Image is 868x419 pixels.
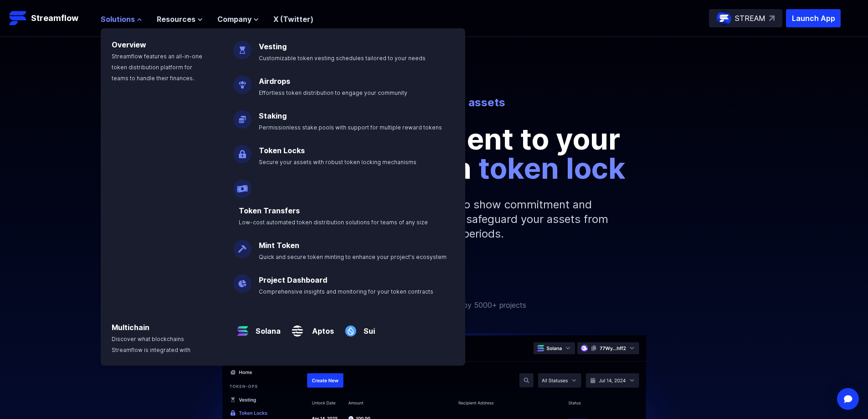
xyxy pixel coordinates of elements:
[9,9,92,27] a: Streamflow
[239,206,300,215] a: Token Transfers
[259,253,447,260] span: Quick and secure token minting to enhance your project's ecosystem
[233,68,252,94] img: Airdrops
[259,89,407,96] span: Effortless token distribution to engage your community
[112,336,190,353] span: Discover what blockchains Streamflow is integrated with
[233,233,252,258] img: Mint Token
[717,11,731,26] img: streamflow-logo-circle.png
[259,241,299,250] a: Mint Token
[259,77,290,86] a: Airdrops
[252,318,281,336] a: Solana
[786,9,841,27] button: Launch App
[101,14,142,25] button: Solutions
[233,34,252,59] img: Vesting
[360,318,375,336] a: Sui
[217,14,259,25] button: Company
[259,42,287,51] a: Vesting
[259,146,305,155] a: Token Locks
[31,12,78,25] p: Streamflow
[259,159,416,166] span: Secure your assets with robust token locking mechanisms
[288,315,307,340] img: Aptos
[769,16,775,21] img: top-right-arrow.svg
[307,318,334,336] a: Aptos
[239,219,428,226] span: Low-cost automated token distribution solutions for teams of any size
[478,150,626,186] span: token lock
[233,267,252,293] img: Project Dashboard
[157,14,195,25] span: Resources
[233,315,252,340] img: Solana
[273,15,313,24] a: X (Twitter)
[101,14,135,25] span: Solutions
[259,55,426,62] span: Customizable token vesting schedules tailored to your needs
[837,388,859,410] div: Open Intercom Messenger
[9,9,27,27] img: Streamflow Logo
[259,288,433,295] span: Comprehensive insights and monitoring for your token contracts
[217,14,252,25] span: Company
[112,53,202,82] span: Streamflow features an all-in-one token distribution platform for teams to handle their finances.
[259,111,287,120] a: Staking
[435,300,526,310] p: Trusted by 5000+ projects
[735,13,765,24] p: STREAM
[259,275,327,285] a: Project Dashboard
[112,40,146,49] a: Overview
[233,103,252,129] img: Staking
[112,323,149,332] a: Multichain
[709,9,782,27] a: STREAM
[233,172,252,198] img: Payroll
[341,315,360,340] img: Sui
[233,138,252,163] img: Token Locks
[157,14,203,25] button: Resources
[259,124,442,131] span: Permissionless stake pools with support for multiple reward tokens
